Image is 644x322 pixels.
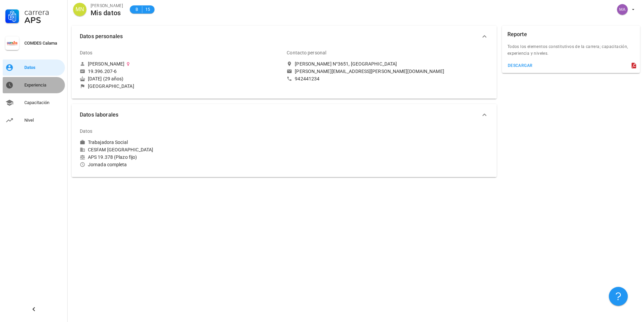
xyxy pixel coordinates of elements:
[134,6,139,13] span: B
[24,41,62,46] div: COMDES Calama
[80,147,281,153] div: CESFAM [GEOGRAPHIC_DATA]
[24,65,62,70] div: Datos
[73,3,87,16] div: avatar
[24,82,62,88] div: Experiencia
[88,139,128,145] div: Trabajadora Social
[505,61,535,70] button: descargar
[72,26,497,47] button: Datos personales
[24,118,62,123] div: Nivel
[80,45,93,61] div: Datos
[617,4,628,15] div: avatar
[507,63,533,68] div: descargar
[3,77,65,93] a: Experiencia
[88,83,134,89] div: [GEOGRAPHIC_DATA]
[88,61,124,67] div: [PERSON_NAME]
[80,110,480,120] span: Datos laborales
[80,162,281,168] div: Jornada completa
[80,76,281,82] div: [DATE] (29 años)
[3,59,65,76] a: Datos
[507,26,527,43] div: Reporte
[287,76,488,82] a: 942441234
[145,6,150,13] span: 15
[91,9,123,17] div: Mis datos
[24,8,62,16] div: Carrera
[295,76,319,82] div: 942441234
[80,154,281,160] div: APS 19.378 (Plazo fijo)
[24,100,62,105] div: Capacitación
[76,3,84,16] span: MN
[502,43,640,61] div: Todos los elementos constitutivos de la carrera; capacitación, experiencia y niveles.
[3,95,65,111] a: Capacitación
[295,68,444,74] div: [PERSON_NAME][EMAIL_ADDRESS][PERSON_NAME][DOMAIN_NAME]
[72,104,497,126] button: Datos laborales
[24,16,62,24] div: APS
[80,32,480,41] span: Datos personales
[80,123,93,139] div: Datos
[287,61,488,67] a: [PERSON_NAME] N°3651, [GEOGRAPHIC_DATA]
[287,45,326,61] div: Contacto personal
[287,68,488,74] a: [PERSON_NAME][EMAIL_ADDRESS][PERSON_NAME][DOMAIN_NAME]
[88,68,117,74] div: 19.396.207-6
[295,61,397,67] div: [PERSON_NAME] N°3651, [GEOGRAPHIC_DATA]
[91,2,123,9] div: [PERSON_NAME]
[3,112,65,128] a: Nivel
